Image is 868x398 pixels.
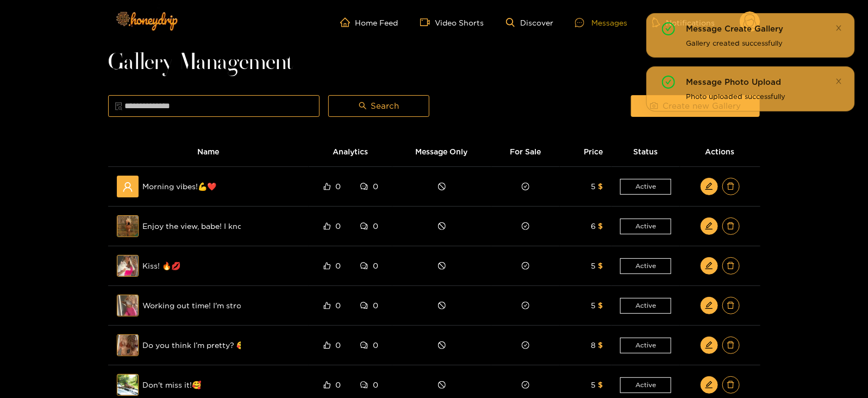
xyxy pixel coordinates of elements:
[438,341,446,349] span: stop
[323,302,332,309] span: like
[323,183,332,190] span: like
[323,381,332,389] span: like
[420,17,484,27] a: Video Shorts
[143,220,241,232] span: Enjoy the view, babe! I know you will love this outfit💋
[662,76,675,90] span: check-circle
[336,220,341,232] span: 0
[680,137,760,167] th: Actions
[591,182,596,190] span: 5
[506,18,553,27] a: Discover
[336,300,341,312] span: 0
[143,300,241,312] span: Working out time! I'm strong💪🏼💪🏼
[727,222,735,231] span: delete
[598,182,603,190] span: $
[360,381,369,389] span: comment
[620,258,671,274] span: Active
[438,381,446,389] span: stop
[560,137,611,167] th: Price
[360,183,369,190] span: comment
[323,222,332,230] span: like
[108,55,760,71] h1: Gallery Management
[360,262,369,270] span: comment
[722,376,740,394] button: delete
[662,22,675,37] span: check-circle
[522,183,529,190] span: check-circle
[701,297,718,314] button: edit
[591,381,596,389] span: 5
[371,100,399,113] span: Search
[620,179,671,195] span: Active
[835,24,842,32] span: close
[722,337,740,354] button: delete
[438,222,446,230] span: stop
[591,341,596,349] span: 8
[143,339,241,351] span: Do you think I’m pretty? 🥰
[727,301,735,310] span: delete
[705,182,713,191] span: edit
[611,137,679,167] th: Status
[686,76,841,89] div: Message Photo Upload
[705,301,713,310] span: edit
[491,137,560,167] th: For Sale
[522,262,529,270] span: check-circle
[328,95,430,117] button: searchSearch
[598,301,603,309] span: $
[727,182,735,191] span: delete
[143,260,181,272] span: Kiss! 🔥💋
[336,339,341,351] span: 0
[323,341,332,349] span: like
[373,260,378,272] span: 0
[143,379,202,391] span: Don't miss it!🥰
[336,260,341,272] span: 0
[701,217,718,235] button: edit
[340,17,355,27] span: home
[705,381,713,390] span: edit
[727,381,735,390] span: delete
[323,262,332,270] span: like
[373,300,378,312] span: 0
[727,262,735,271] span: delete
[438,262,446,270] span: stop
[115,102,123,110] span: file-search
[143,181,217,192] span: Morning vibes!💪❤️
[727,341,735,350] span: delete
[336,181,341,192] span: 0
[122,182,133,192] span: user
[438,302,446,309] span: stop
[722,217,740,235] button: delete
[722,297,740,314] button: delete
[701,178,718,195] button: edit
[598,222,603,230] span: $
[438,183,446,190] span: stop
[591,301,596,309] span: 5
[420,17,435,27] span: video-camera
[108,137,309,167] th: Name
[701,376,718,394] button: edit
[575,16,627,29] div: Messages
[373,339,378,351] span: 0
[705,341,713,350] span: edit
[373,220,378,232] span: 0
[336,379,341,391] span: 0
[631,95,760,117] button: cameraCreate new Gallery
[620,298,671,314] span: Active
[392,137,491,167] th: Message Only
[522,222,529,230] span: check-circle
[686,91,841,102] div: Photo uploaded successfully
[591,222,596,230] span: 6
[522,381,529,389] span: check-circle
[722,257,740,275] button: delete
[701,257,718,275] button: edit
[360,302,369,309] span: comment
[591,262,596,270] span: 5
[686,38,841,48] div: Gallery created successfully
[359,102,367,111] span: search
[701,337,718,354] button: edit
[598,381,603,389] span: $
[705,262,713,271] span: edit
[598,262,603,270] span: $
[522,341,529,349] span: check-circle
[620,377,671,393] span: Active
[835,78,842,85] span: close
[309,137,392,167] th: Analytics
